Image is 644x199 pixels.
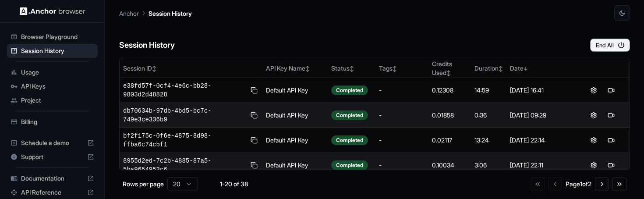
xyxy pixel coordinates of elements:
div: Billing [7,115,98,129]
div: - [379,86,425,95]
div: API Key Name [266,64,324,73]
span: e38fd57f-0cf4-4e6c-bb28-9803d2d48828 [123,82,246,99]
span: bf2f175c-0f6e-4875-8d98-ffba6c74cbf1 [123,131,246,149]
p: Anchor [119,9,139,18]
span: API Reference [21,188,84,197]
div: Completed [331,160,368,170]
div: Documentation [7,171,98,185]
div: Status [331,64,372,73]
span: 8955d2ed-7c2b-4885-87a5-5ba9654953c6 [123,156,246,174]
div: 0.12308 [432,86,467,95]
div: Credits Used [432,60,467,77]
h6: Session History [119,39,175,52]
div: 0.01858 [432,111,467,120]
div: Completed [331,110,368,120]
span: Project [21,96,94,105]
div: 1-20 of 38 [212,180,256,188]
div: Usage [7,65,98,79]
div: 0.10034 [432,161,467,170]
div: - [379,161,425,170]
span: Session History [21,46,94,55]
span: ↕ [499,65,503,72]
div: Browser Playground [7,30,98,44]
div: 3:06 [474,161,503,170]
div: Support [7,150,98,164]
div: Date [510,64,572,73]
div: 0.02117 [432,136,467,145]
div: [DATE] 22:11 [510,161,572,170]
td: Default API Key [262,128,328,153]
div: Duration [474,64,503,73]
div: 14:59 [474,86,503,95]
div: Completed [331,85,368,95]
div: Session History [7,44,98,58]
td: Default API Key [262,103,328,128]
span: ↕ [305,65,310,72]
div: [DATE] 16:41 [510,86,572,95]
span: Support [21,153,84,161]
span: ↕ [446,70,451,76]
span: ↕ [152,65,156,72]
span: Browser Playground [21,32,94,41]
img: Anchor Logo [20,7,85,15]
td: Default API Key [262,78,328,103]
span: ↓ [524,65,528,72]
div: - [379,136,425,145]
div: [DATE] 09:29 [510,111,572,120]
div: Tags [379,64,425,73]
span: ↕ [350,65,354,72]
span: API Keys [21,82,94,91]
span: Schedule a demo [21,139,84,147]
div: Page 1 of 2 [566,180,591,188]
div: API Keys [7,79,98,93]
div: Schedule a demo [7,136,98,150]
p: Session History [149,9,192,18]
nav: breadcrumb [119,8,192,18]
span: Billing [21,117,94,126]
div: [DATE] 22:14 [510,136,572,145]
div: 13:24 [474,136,503,145]
span: ↕ [393,65,397,72]
span: Usage [21,68,94,77]
div: - [379,111,425,120]
button: End All [590,39,630,52]
div: Session ID [123,64,259,73]
span: db70634b-97db-4bd5-bc7c-749e3ce336b9 [123,107,246,124]
p: Rows per page [123,180,164,188]
div: Completed [331,135,368,145]
div: 0:36 [474,111,503,120]
td: Default API Key [262,153,328,178]
span: Documentation [21,174,84,183]
div: Project [7,93,98,107]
